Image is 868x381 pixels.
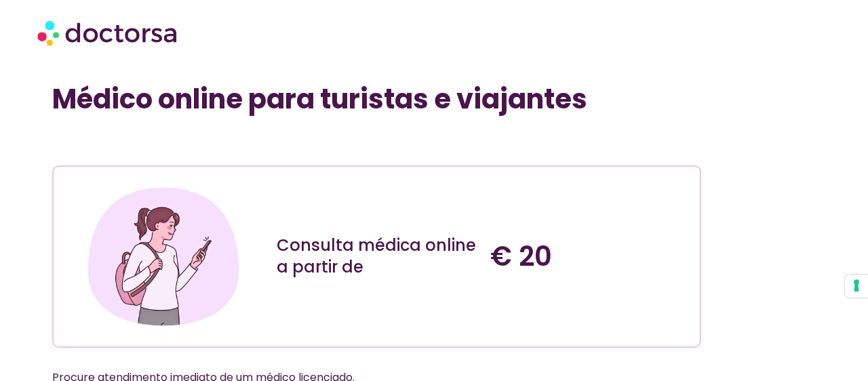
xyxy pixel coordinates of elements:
[277,234,476,278] font: Consulta médica online a partir de
[490,237,552,275] font: € 20
[59,136,262,152] iframe: Customer reviews powered by Trustpilot
[845,275,868,298] button: Your consent preferences for tracking technologies
[52,80,587,118] font: Médico online para turistas e viajantes
[83,177,243,337] img: Ilustração retratando uma jovem em traje casual, mexendo em seu smartphone. Ela tem uma expressão...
